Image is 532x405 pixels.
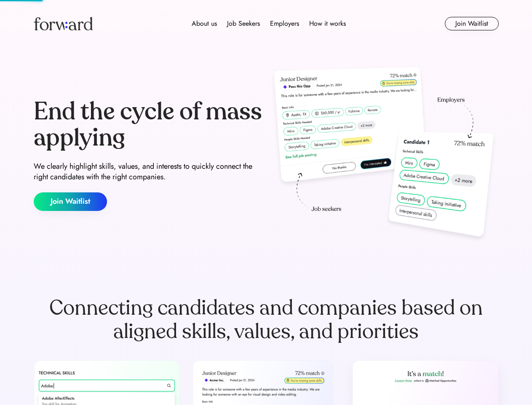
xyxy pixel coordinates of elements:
div: Employers [270,19,299,29]
button: Join Waitlist [445,17,499,30]
div: How it works [309,19,346,29]
div: Job Seekers [227,19,260,29]
div: About us [192,19,217,29]
div: End the cycle of mass applying [34,99,263,151]
div: We clearly highlight skills, values, and interests to quickly connect the right candidates with t... [34,161,263,182]
button: Join Waitlist [34,192,107,211]
img: Forward logo [34,17,93,30]
img: hero-image.png [270,64,499,246]
div: Connecting candidates and companies based on aligned skills, values, and priorities [34,296,499,343]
